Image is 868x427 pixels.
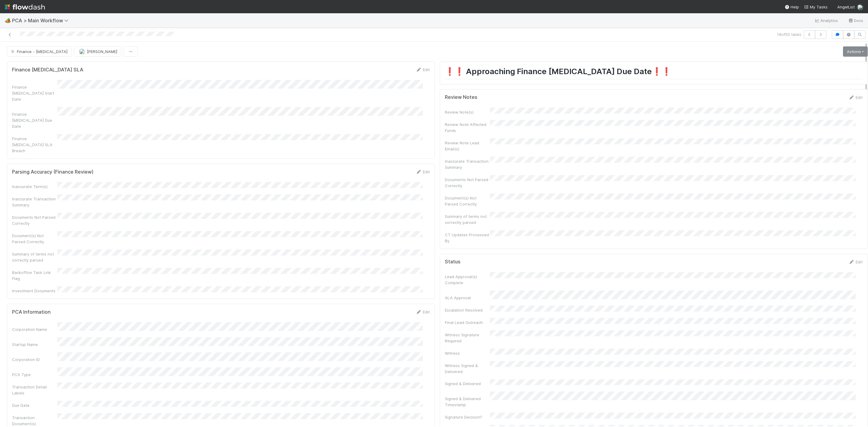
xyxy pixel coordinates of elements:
a: Edit [848,95,863,100]
div: Review Note Affected Funds [445,121,490,133]
img: avatar_d7f67417-030a-43ce-a3ce-a315a3ccfd08.png [857,4,863,10]
div: PCA Type [12,372,57,378]
div: Finance [MEDICAL_DATA] Due Date [12,111,57,129]
a: Docs [848,17,863,24]
div: Help [785,4,799,10]
div: Transaction Document(s) [12,415,57,427]
span: 🏕️ [5,18,11,23]
div: Inaccurate Transaction Summary [12,196,57,208]
div: Document(s) Not Parsed Correctly [12,233,57,245]
div: Investment Documents [12,288,57,294]
h5: Review Notes [445,94,477,100]
span: AngelList [837,5,855,9]
div: Inaccurate Term(s) [12,184,57,190]
div: Inaccurate Transaction Summary [445,158,490,170]
div: Witness Signed & Delivered [445,363,490,375]
a: Edit [416,169,430,174]
div: Signature Decision? [445,414,490,420]
div: Summary of terms not correctly parsed [445,213,490,225]
span: [PERSON_NAME] [87,49,117,54]
div: Corporation Name [12,326,57,332]
div: Startup Name [12,341,57,347]
a: My Tasks [804,4,828,10]
img: logo-inverted-e16ddd16eac7371096b0.svg [5,2,45,12]
a: Analytics [814,17,838,24]
span: Finance - [MEDICAL_DATA] [10,49,68,54]
div: Corporation ID [12,356,57,363]
span: My Tasks [804,5,828,9]
div: Document(s) Not Parsed Correctly [445,195,490,207]
a: Edit [416,309,430,314]
div: Final Lead Outreach [445,319,490,325]
div: Witness Signature Required [445,332,490,344]
a: Edit [416,67,430,72]
img: avatar_d7f67417-030a-43ce-a3ce-a315a3ccfd08.png [79,49,85,55]
span: 14 of 50 tasks [777,31,801,37]
button: Finance - [MEDICAL_DATA] [7,46,71,57]
div: Finance [MEDICAL_DATA] Start Date [12,84,57,102]
div: ALA Approval [445,295,490,301]
div: Review Note(s) [445,109,490,115]
div: Witness [445,350,490,356]
h5: Status [445,259,461,265]
h5: PCA Information [12,309,51,315]
div: Backoffice Task Link Flag [12,269,57,281]
div: CT Updates Processed By [445,232,490,244]
div: Review Note Lead Email(s) [445,140,490,152]
a: Edit [848,259,863,264]
div: Summary of terms not correctly parsed [12,251,57,263]
span: PCA > Main Workflow [12,17,71,24]
div: Signed & Delivered [445,381,490,387]
button: [PERSON_NAME] [74,46,121,57]
div: Documents Not Parsed Correctly [12,214,57,226]
div: Signed & Delivered Timestamp [445,396,490,408]
h1: ❗️❗️ Approaching Finance [MEDICAL_DATA] Due Date❗️❗️ [445,67,863,79]
div: Documents Not Parsed Correctly [445,177,490,189]
div: Lead Approval(s) Complete [445,274,490,286]
div: Escalation Resolved [445,307,490,313]
div: Transaction Detail Labels [12,384,57,396]
div: Finance [MEDICAL_DATA] SLA Breach [12,136,57,154]
h5: Parsing Accuracy (Finance Review) [12,169,93,175]
h5: Finance [MEDICAL_DATA] SLA [12,67,83,73]
a: Actions [843,46,868,57]
div: Due Date [12,402,57,408]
